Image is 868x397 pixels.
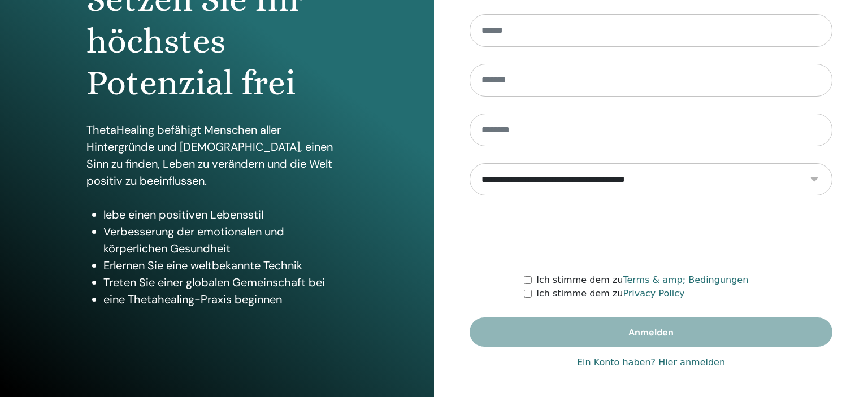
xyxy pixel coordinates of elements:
[623,288,684,299] a: Privacy Policy
[103,206,348,223] li: lebe einen positiven Lebensstil
[103,223,348,257] li: Verbesserung der emotionalen und körperlichen Gesundheit
[565,212,737,256] iframe: reCAPTCHA
[103,274,348,291] li: Treten Sie einer globalen Gemeinschaft bei
[536,273,748,287] label: Ich stimme dem zu
[103,257,348,274] li: Erlernen Sie eine weltbekannte Technik
[577,356,725,369] a: Ein Konto haben? Hier anmelden
[86,121,348,189] p: ThetaHealing befähigt Menschen aller Hintergründe und [DEMOGRAPHIC_DATA], einen Sinn zu finden, L...
[623,274,748,285] a: Terms & amp; Bedingungen
[536,287,684,300] label: Ich stimme dem zu
[103,291,348,308] li: eine Thetahealing-Praxis beginnen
